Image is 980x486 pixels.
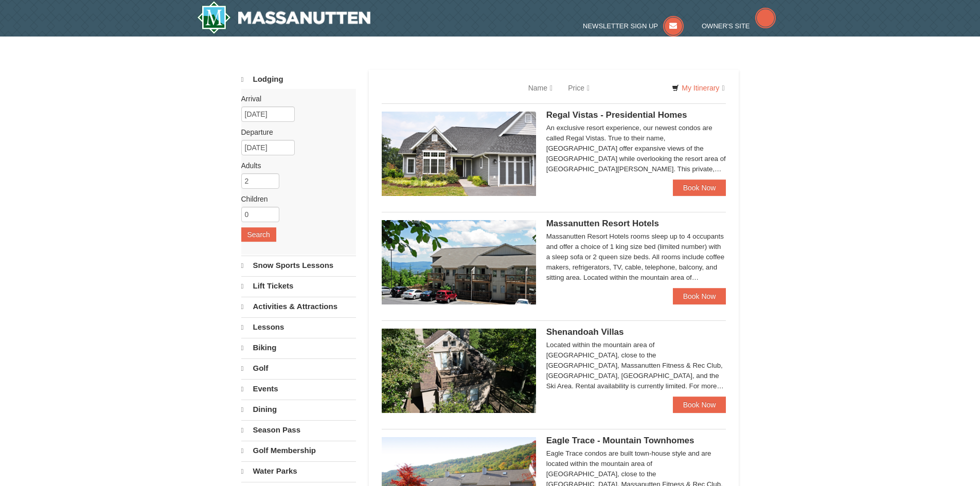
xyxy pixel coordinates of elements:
button: Search [241,227,276,242]
a: Lessons [241,317,356,337]
img: 19219019-2-e70bf45f.jpg [382,329,536,413]
a: Water Parks [241,461,356,481]
div: Massanutten Resort Hotels rooms sleep up to 4 occupants and offer a choice of 1 king size bed (li... [546,231,726,283]
a: Events [241,379,356,399]
a: Activities & Attractions [241,297,356,316]
label: Adults [241,160,348,171]
a: Name [521,78,560,98]
span: Regal Vistas - Presidential Homes [546,110,687,120]
a: Biking [241,338,356,357]
img: 19218991-1-902409a9.jpg [382,112,536,196]
a: Lift Tickets [241,276,356,296]
div: An exclusive resort experience, our newest condos are called Regal Vistas. True to their name, [G... [546,123,726,174]
a: Golf [241,358,356,378]
span: Massanutten Resort Hotels [546,219,659,228]
img: 19219026-1-e3b4ac8e.jpg [382,220,536,304]
a: Massanutten Resort [197,1,371,34]
a: Price [560,78,597,98]
a: Book Now [673,179,726,196]
a: Book Now [673,288,726,304]
a: Newsletter Sign Up [583,22,684,30]
a: Snow Sports Lessons [241,256,356,275]
span: Newsletter Sign Up [583,22,658,30]
div: Located within the mountain area of [GEOGRAPHIC_DATA], close to the [GEOGRAPHIC_DATA], Massanutte... [546,340,726,391]
a: Owner's Site [702,22,776,30]
a: Dining [241,400,356,419]
img: Massanutten Resort Logo [197,1,371,34]
a: Book Now [673,397,726,413]
span: Shenandoah Villas [546,327,624,337]
label: Children [241,194,348,204]
span: Owner's Site [702,22,750,30]
label: Arrival [241,94,348,104]
label: Departure [241,127,348,137]
a: My Itinerary [665,80,731,96]
a: Season Pass [241,420,356,440]
a: Lodging [241,70,356,89]
span: Eagle Trace - Mountain Townhomes [546,436,694,445]
a: Golf Membership [241,441,356,460]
